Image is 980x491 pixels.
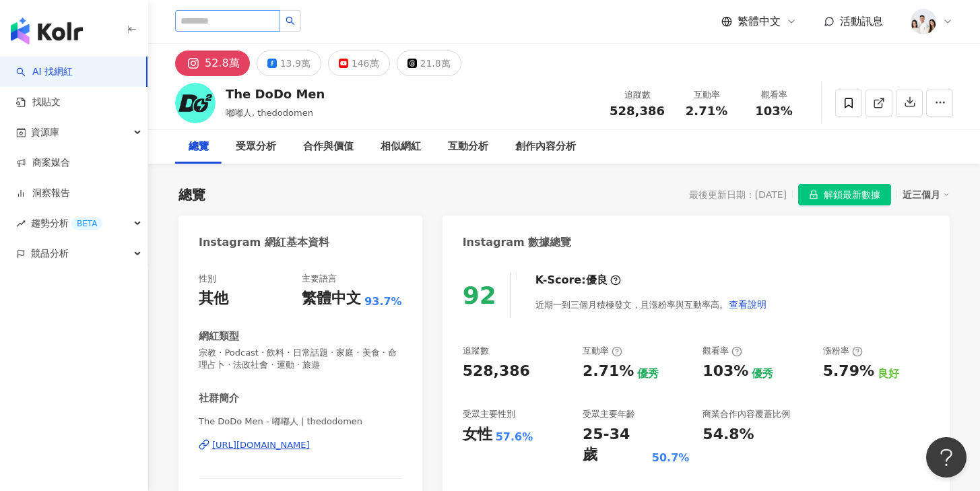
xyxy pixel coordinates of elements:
div: 103% [703,361,748,382]
div: The DoDo Men [226,86,325,102]
div: 92 [463,282,496,309]
span: 2.71% [686,104,727,118]
div: 追蹤數 [463,345,489,357]
div: 觀看率 [748,88,799,102]
div: 50.7% [652,451,690,465]
span: 趨勢分析 [31,208,102,238]
img: logo [11,18,83,44]
img: 20231221_NR_1399_Small.jpg [911,9,936,34]
button: 21.8萬 [397,51,461,76]
div: 女性 [463,424,492,445]
a: searchAI 找網紅 [16,65,73,79]
div: 受眾主要性別 [463,408,515,420]
div: [URL][DOMAIN_NAME] [212,439,310,451]
div: 21.8萬 [420,54,451,73]
span: 528,386 [610,104,665,118]
span: 競品分析 [31,238,69,269]
div: 25-34 歲 [583,424,649,466]
span: 活動訊息 [840,15,883,28]
div: 54.8% [703,424,754,445]
span: 103% [755,104,793,118]
span: 宗教 · Podcast · 飲料 · 日常話題 · 家庭 · 美食 · 命理占卜 · 法政社會 · 運動 · 旅遊 [199,347,402,371]
div: BETA [71,217,102,230]
a: [URL][DOMAIN_NAME] [199,439,402,451]
div: 互動分析 [448,139,488,155]
button: 解鎖最新數據 [798,184,891,205]
button: 146萬 [328,51,390,76]
div: 互動率 [681,88,732,102]
div: 近三個月 [903,186,950,203]
span: 嘟嘟人, thedodomen [226,108,313,118]
a: 洞察報告 [16,187,70,200]
button: 52.8萬 [175,51,250,76]
div: 繁體中文 [302,288,361,309]
div: 總覽 [178,185,205,204]
div: 最後更新日期：[DATE] [689,189,787,200]
div: 互動率 [583,345,622,357]
span: lock [809,190,818,199]
span: rise [16,219,26,228]
div: 追蹤數 [610,88,665,102]
button: 查看說明 [728,291,767,318]
span: The DoDo Men - 嘟嘟人 | thedodomen [199,416,402,428]
div: 2.71% [583,361,634,382]
div: Instagram 網紅基本資料 [199,235,329,250]
div: 合作與價值 [303,139,354,155]
div: 良好 [878,366,899,381]
div: 5.79% [823,361,874,382]
div: 近期一到三個月積極發文，且漲粉率與互動率高。 [535,291,767,318]
div: 相似網紅 [381,139,421,155]
span: 查看說明 [729,299,766,310]
div: 優秀 [637,366,659,381]
div: 受眾分析 [236,139,276,155]
iframe: Help Scout Beacon - Open [926,437,967,478]
div: 13.9萬 [280,54,311,73]
div: 52.8萬 [205,54,240,73]
div: 社群簡介 [199,391,239,405]
div: 優秀 [752,366,773,381]
span: 93.7% [364,294,402,309]
a: 商案媒合 [16,156,70,170]
div: 其他 [199,288,228,309]
div: 性別 [199,273,216,285]
div: 146萬 [352,54,379,73]
button: 13.9萬 [257,51,321,76]
a: 找貼文 [16,96,61,109]
div: Instagram 數據總覽 [463,235,572,250]
span: 繁體中文 [738,14,781,29]
span: 資源庫 [31,117,59,148]
div: 受眾主要年齡 [583,408,635,420]
div: 優良 [586,273,608,288]
span: search [286,16,295,26]
div: 網紅類型 [199,329,239,343]
div: 57.6% [496,430,533,445]
div: 漲粉率 [823,345,863,357]
div: 觀看率 [703,345,742,357]
div: 商業合作內容覆蓋比例 [703,408,790,420]
div: 總覽 [189,139,209,155]
div: 主要語言 [302,273,337,285]
div: 528,386 [463,361,530,382]
img: KOL Avatar [175,83,216,123]
div: K-Score : [535,273,621,288]
div: 創作內容分析 [515,139,576,155]
span: 解鎖最新數據 [824,185,880,206]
